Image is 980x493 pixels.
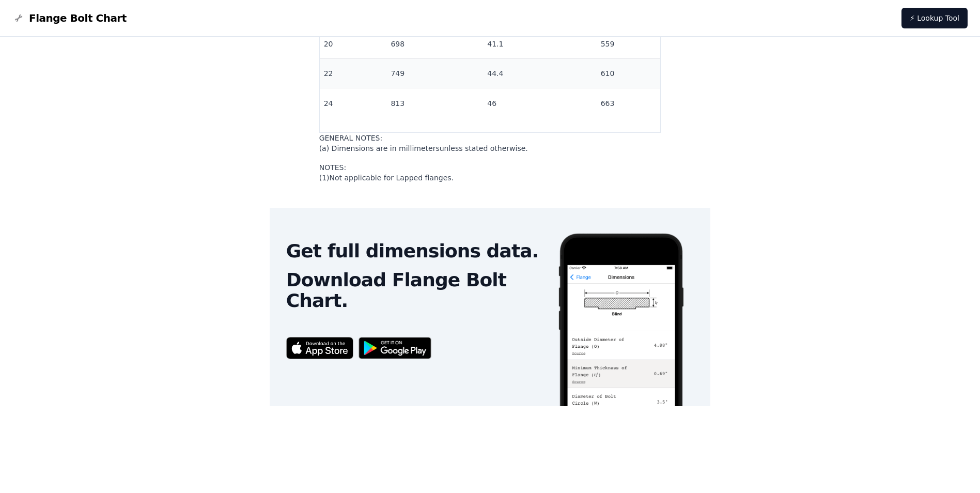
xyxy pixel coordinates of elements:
td: 22 [320,59,387,88]
td: 20 [320,29,387,59]
td: 41.1 [483,29,596,59]
span: Flange Bolt Chart [29,11,127,25]
p: NOTES: [319,162,661,183]
td: 663 [597,88,661,118]
span: (a) Dimensions are in millimeters unless stated otherwise. [319,144,528,152]
a: ⚡ Lookup Tool [901,8,968,28]
a: Flange Bolt Chart LogoFlange Bolt Chart [12,11,127,25]
img: Get it on Google Play [353,332,437,364]
td: 749 [386,59,483,88]
td: 813 [386,88,483,118]
td: 24 [320,88,387,118]
td: 610 [597,59,661,88]
td: 698 [386,29,483,59]
p: GENERAL NOTES: [319,133,661,153]
td: 46 [483,88,596,118]
h2: Download Flange Bolt Chart. [286,270,540,311]
td: 559 [597,29,661,59]
h2: Get full dimensions data. [286,241,540,261]
img: App Store badge for the Flange Bolt Chart app [286,337,353,359]
img: Flange Bolt Chart Logo [12,12,25,24]
img: Screenshot of the Flange Bolt Chart app showing flange dimensions for blind flange. [557,233,686,488]
span: ( 1 ) Not applicable for Lapped flanges. [319,174,454,182]
td: 44.4 [483,59,596,88]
